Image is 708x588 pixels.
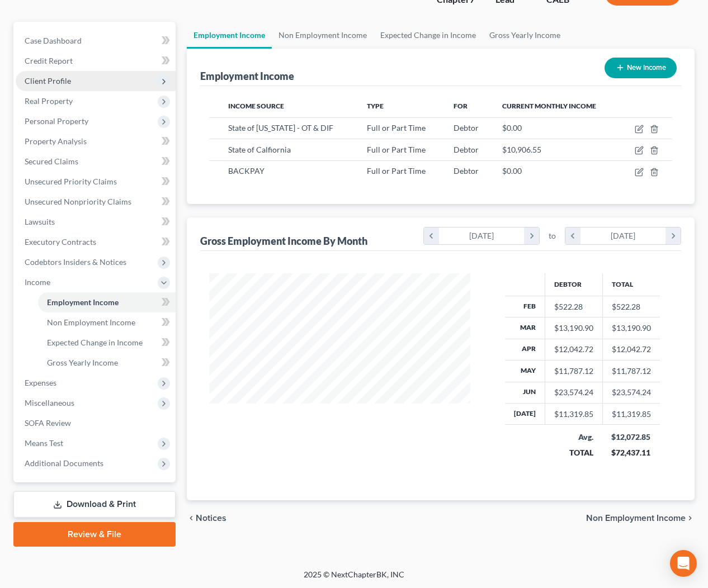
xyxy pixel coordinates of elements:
[38,292,176,312] a: Employment Income
[454,166,479,176] span: Debtor
[686,514,695,523] i: chevron_right
[505,296,545,317] th: Feb
[272,22,374,49] a: Non Employment Income
[16,51,176,71] a: Credit Report
[47,317,135,327] span: Non Employment Income
[439,227,525,244] div: [DATE]
[25,217,55,226] span: Lawsuits
[13,522,176,547] a: Review & File
[187,514,196,523] i: chevron_left
[505,382,545,403] th: Jun
[25,438,63,448] span: Means Test
[554,323,593,334] div: $13,190.90
[25,56,73,65] span: Credit Report
[605,58,677,78] button: New Income
[374,22,483,49] a: Expected Change in Income
[554,409,593,420] div: $11,319.85
[670,550,697,577] div: Open Intercom Messenger
[602,317,660,339] td: $13,190.90
[586,514,686,523] span: Non Employment Income
[502,166,522,176] span: $0.00
[554,301,593,312] div: $522.28
[602,273,660,296] th: Total
[611,447,651,458] div: $72,437.11
[16,31,176,51] a: Case Dashboard
[580,227,666,244] div: [DATE]
[454,145,479,154] span: Debtor
[611,431,651,443] div: $12,072.85
[545,273,602,296] th: Debtor
[602,296,660,317] td: $522.28
[367,145,426,154] span: Full or Part Time
[25,36,82,45] span: Case Dashboard
[16,212,176,232] a: Lawsuits
[554,387,593,398] div: $23,574.24
[16,192,176,212] a: Unsecured Nonpriority Claims
[228,102,284,110] span: Income Source
[505,404,545,425] th: [DATE]
[25,277,50,287] span: Income
[25,458,103,468] span: Additional Documents
[47,338,143,347] span: Expected Change in Income
[554,447,593,458] div: TOTAL
[554,344,593,355] div: $12,042.72
[200,234,367,248] div: Gross Employment Income By Month
[502,102,596,110] span: Current Monthly Income
[25,257,126,267] span: Codebtors Insiders & Notices
[16,413,176,433] a: SOFA Review
[187,514,226,523] button: chevron_left Notices
[549,230,556,241] span: to
[25,76,71,86] span: Client Profile
[602,339,660,360] td: $12,042.72
[38,333,176,353] a: Expected Change in Income
[25,197,131,206] span: Unsecured Nonpriority Claims
[25,177,117,186] span: Unsecured Priority Claims
[47,297,119,307] span: Employment Income
[47,358,118,367] span: Gross Yearly Income
[554,366,593,377] div: $11,787.12
[16,151,176,172] a: Secured Claims
[16,131,176,151] a: Property Analysis
[602,361,660,382] td: $11,787.12
[200,69,294,83] div: Employment Income
[16,172,176,192] a: Unsecured Priority Claims
[502,145,541,154] span: $10,906.55
[25,378,56,387] span: Expenses
[602,382,660,403] td: $23,574.24
[13,491,176,518] a: Download & Print
[424,227,439,244] i: chevron_left
[367,166,426,176] span: Full or Part Time
[565,227,580,244] i: chevron_left
[483,22,567,49] a: Gross Yearly Income
[505,361,545,382] th: May
[602,404,660,425] td: $11,319.85
[25,136,87,146] span: Property Analysis
[505,317,545,339] th: Mar
[25,398,74,407] span: Miscellaneous
[665,227,681,244] i: chevron_right
[554,431,593,443] div: Avg.
[25,157,78,166] span: Secured Claims
[25,116,88,126] span: Personal Property
[25,96,73,106] span: Real Property
[196,514,226,523] span: Notices
[586,514,695,523] button: Non Employment Income chevron_right
[524,227,539,244] i: chevron_right
[38,312,176,333] a: Non Employment Income
[454,102,468,110] span: For
[367,102,384,110] span: Type
[25,418,71,428] span: SOFA Review
[228,145,291,154] span: State of Calfiornia
[502,123,522,132] span: $0.00
[16,232,176,252] a: Executory Contracts
[25,237,96,246] span: Executory Contracts
[505,339,545,360] th: Apr
[38,353,176,373] a: Gross Yearly Income
[228,166,265,176] span: BACKPAY
[367,123,426,132] span: Full or Part Time
[228,123,333,132] span: State of [US_STATE] - OT & DIF
[187,22,272,49] a: Employment Income
[454,123,479,132] span: Debtor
